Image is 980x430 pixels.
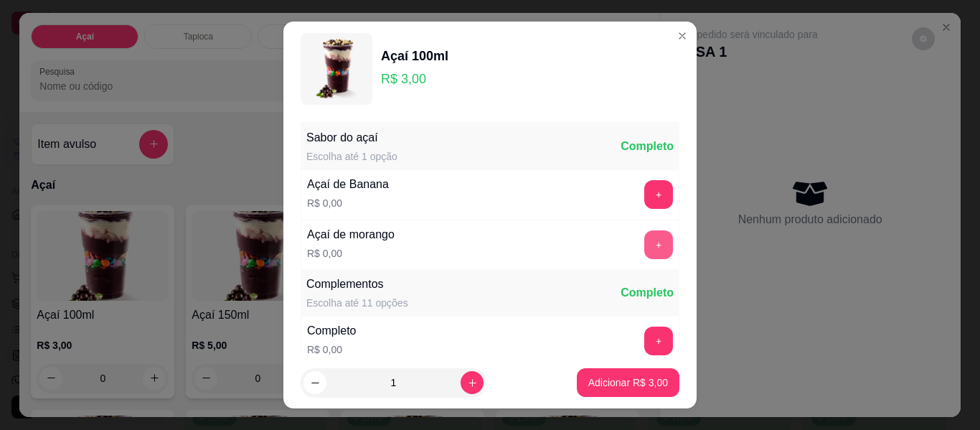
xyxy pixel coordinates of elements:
[307,246,395,261] p: R$ 0,00
[307,196,389,210] p: R$ 0,00
[671,24,694,47] button: Close
[306,276,408,293] div: Complementos
[306,149,397,164] div: Escolha até 1 opção
[644,180,673,209] button: add
[306,129,397,146] div: Sabor do açaí
[577,368,679,397] button: Adicionar R$ 3,00
[307,226,395,243] div: Açaí de morango
[621,284,674,302] div: Completo
[307,342,356,357] p: R$ 0,00
[306,296,408,310] div: Escolha até 11 opções
[644,230,673,259] button: add
[307,176,389,193] div: Açaí de Banana
[588,375,668,390] p: Adicionar R$ 3,00
[621,138,674,155] div: Completo
[301,33,372,105] img: product-image
[381,69,448,89] p: R$ 3,00
[303,371,326,394] button: decrease-product-quantity
[381,46,448,66] div: Açaí 100ml
[644,327,673,355] button: add
[461,371,484,394] button: increase-product-quantity
[307,322,356,340] div: Completo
